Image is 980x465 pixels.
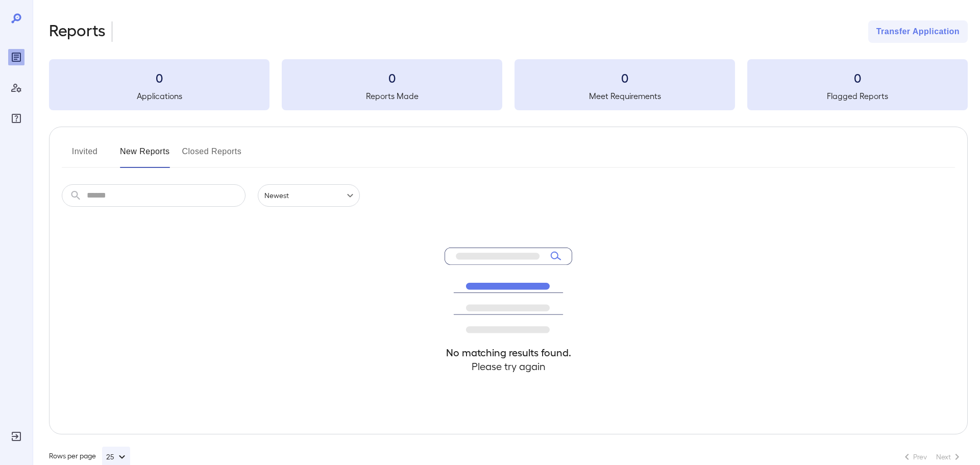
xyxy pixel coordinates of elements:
[182,143,242,168] button: Closed Reports
[868,20,968,43] button: Transfer Application
[445,346,572,359] h4: No matching results found.
[282,90,502,102] h5: Reports Made
[49,20,106,43] h2: Reports
[514,69,735,86] h3: 0
[49,59,968,110] summary: 0Applications0Reports Made0Meet Requirements0Flagged Reports
[8,428,24,445] div: Log Out
[120,143,170,168] button: New Reports
[896,449,968,465] nav: pagination navigation
[514,90,735,102] h5: Meet Requirements
[747,90,968,102] h5: Flagged Reports
[258,184,360,207] div: Newest
[8,80,24,96] div: Manage Users
[747,69,968,86] h3: 0
[62,143,108,168] button: Invited
[49,90,269,102] h5: Applications
[445,359,572,373] h4: Please try again
[8,49,24,65] div: Reports
[282,69,502,86] h3: 0
[49,69,269,86] h3: 0
[8,110,24,127] div: FAQ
